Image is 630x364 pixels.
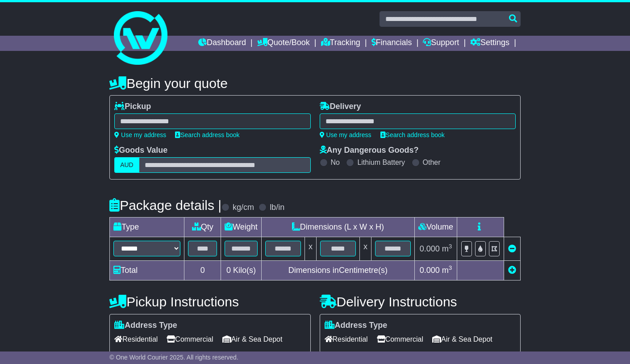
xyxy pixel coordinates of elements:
[114,102,151,112] label: Pickup
[222,332,283,346] span: Air & Sea Depot
[184,218,221,237] td: Qty
[109,76,521,91] h4: Begin your quote
[305,237,316,260] td: x
[423,36,459,51] a: Support
[261,218,414,237] td: Dimensions (L x W x H)
[109,354,238,361] span: © One World Courier 2025. All rights reserved.
[114,157,139,173] label: AUD
[359,237,371,260] td: x
[508,244,516,253] a: Remove this item
[114,332,158,346] span: Residential
[470,36,509,51] a: Settings
[321,36,360,51] a: Tracking
[325,321,388,331] label: Address Type
[109,198,221,213] h4: Package details |
[114,321,177,331] label: Address Type
[221,260,262,280] td: Kilo(s)
[432,332,492,346] span: Air & Sea Depot
[261,260,414,280] td: Dimensions in Centimetre(s)
[442,244,452,253] span: m
[449,243,452,250] sup: 3
[167,332,213,346] span: Commercial
[380,131,445,138] a: Search address book
[320,146,419,155] label: Any Dangerous Goods?
[175,131,239,138] a: Search address book
[226,266,231,275] span: 0
[371,36,412,51] a: Financials
[320,131,371,138] a: Use my address
[508,266,516,275] a: Add new item
[270,203,284,213] label: lb/in
[233,203,254,213] label: kg/cm
[325,332,368,346] span: Residential
[423,158,441,167] label: Other
[257,36,310,51] a: Quote/Book
[221,218,262,237] td: Weight
[320,294,521,309] h4: Delivery Instructions
[110,218,184,237] td: Type
[109,294,310,309] h4: Pickup Instructions
[331,158,340,167] label: No
[377,332,423,346] span: Commercial
[184,260,221,280] td: 0
[320,102,361,112] label: Delivery
[420,266,440,275] span: 0.000
[420,244,440,253] span: 0.000
[198,36,246,51] a: Dashboard
[414,218,457,237] td: Volume
[110,260,184,280] td: Total
[442,266,452,275] span: m
[357,158,405,167] label: Lithium Battery
[114,146,167,155] label: Goods Value
[449,264,452,271] sup: 3
[114,131,166,138] a: Use my address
